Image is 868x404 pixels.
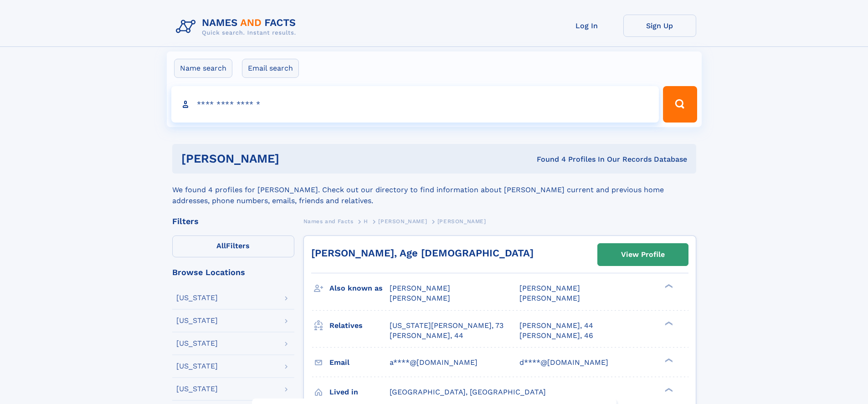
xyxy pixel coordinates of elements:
[181,153,408,164] h1: [PERSON_NAME]
[663,320,673,326] div: ❯
[176,340,218,347] div: [US_STATE]
[364,215,368,227] a: H
[663,387,673,393] div: ❯
[519,321,593,331] a: [PERSON_NAME], 44
[378,215,427,227] a: [PERSON_NAME]
[621,244,665,265] div: View Profile
[390,321,503,331] a: [US_STATE][PERSON_NAME], 73
[390,388,546,396] span: [GEOGRAPHIC_DATA], [GEOGRAPHIC_DATA]
[174,59,232,78] label: Name search
[172,15,303,39] img: Logo Names and Facts
[171,86,659,123] input: search input
[242,59,299,78] label: Email search
[663,86,697,123] button: Search Button
[390,284,450,292] span: [PERSON_NAME]
[550,15,623,37] a: Log In
[437,218,486,225] span: [PERSON_NAME]
[176,385,218,393] div: [US_STATE]
[303,215,354,227] a: Names and Facts
[176,363,218,370] div: [US_STATE]
[390,294,450,302] span: [PERSON_NAME]
[176,294,218,302] div: [US_STATE]
[172,235,294,257] label: Filters
[329,384,390,400] h3: Lived in
[623,15,696,37] a: Sign Up
[519,294,580,302] span: [PERSON_NAME]
[519,331,593,341] a: [PERSON_NAME], 46
[364,218,368,225] span: H
[329,318,390,333] h3: Relatives
[663,357,673,363] div: ❯
[172,217,294,225] div: Filters
[216,241,226,250] span: All
[663,283,673,289] div: ❯
[329,355,390,370] h3: Email
[408,154,687,164] div: Found 4 Profiles In Our Records Database
[378,218,427,225] span: [PERSON_NAME]
[329,281,390,296] h3: Also known as
[172,174,696,206] div: We found 4 profiles for [PERSON_NAME]. Check out our directory to find information about [PERSON_...
[176,317,218,324] div: [US_STATE]
[390,331,463,341] a: [PERSON_NAME], 44
[598,244,688,266] a: View Profile
[311,247,534,259] a: [PERSON_NAME], Age [DEMOGRAPHIC_DATA]
[172,268,294,276] div: Browse Locations
[519,284,580,292] span: [PERSON_NAME]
